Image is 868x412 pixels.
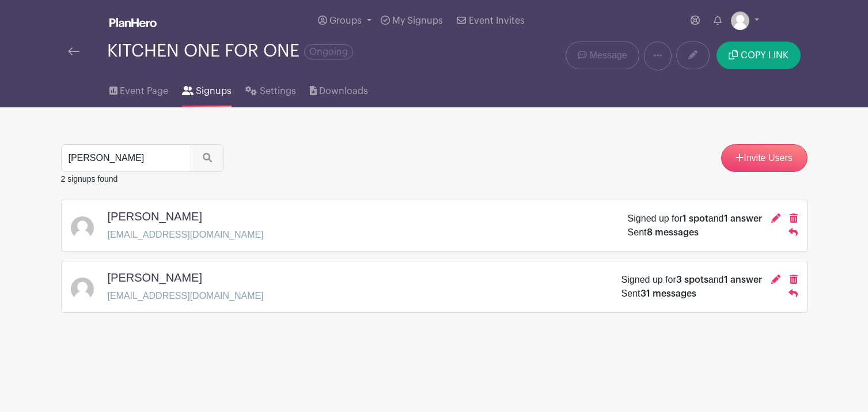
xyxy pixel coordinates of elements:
[724,275,762,284] span: 1 answer
[245,70,295,107] a: Settings
[182,70,232,107] a: Signups
[469,16,525,25] span: Event Invites
[724,214,762,223] span: 1 answer
[71,278,94,301] img: default-ce2991bfa6775e67f084385cd625a349d9dcbb7a52a09fb2fda1e96e2d18dcdb.png
[566,42,639,69] a: Message
[108,289,264,303] p: [EMAIL_ADDRESS][DOMAIN_NAME]
[108,209,202,223] h5: [PERSON_NAME]
[196,84,232,98] span: Signups
[741,51,789,60] span: COPY LINK
[628,212,762,226] div: Signed up for and
[108,271,202,284] h5: [PERSON_NAME]
[109,70,168,107] a: Event Page
[109,18,157,27] img: logo_white-6c42ec7e38ccf1d336a20a19083b03d10ae64f83f12c07503d8b9e83406b4c7d.svg
[628,226,699,239] div: Sent
[721,144,808,172] a: Invite Users
[640,289,696,298] span: 31 messages
[590,48,627,62] span: Message
[61,144,191,172] input: Search Signups
[304,44,353,59] span: Ongoing
[621,273,762,287] div: Signed up for and
[621,287,696,301] div: Sent
[310,70,368,107] a: Downloads
[319,84,368,98] span: Downloads
[683,214,708,223] span: 1 spot
[676,275,708,284] span: 3 spots
[731,12,749,30] img: default-ce2991bfa6775e67f084385cd625a349d9dcbb7a52a09fb2fda1e96e2d18dcdb.png
[647,228,699,237] span: 8 messages
[68,47,79,55] img: back-arrow-29a5d9b10d5bd6ae65dc969a981735edf675c4d7a1fe02e03b50dbd4ba3cdb55.svg
[260,84,296,98] span: Settings
[717,42,800,69] button: COPY LINK
[61,174,118,183] small: 2 signups found
[329,16,362,25] span: Groups
[120,84,168,98] span: Event Page
[392,16,443,25] span: My Signups
[107,42,353,61] div: KITCHEN ONE FOR ONE
[108,228,264,242] p: [EMAIL_ADDRESS][DOMAIN_NAME]
[71,216,94,239] img: default-ce2991bfa6775e67f084385cd625a349d9dcbb7a52a09fb2fda1e96e2d18dcdb.png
